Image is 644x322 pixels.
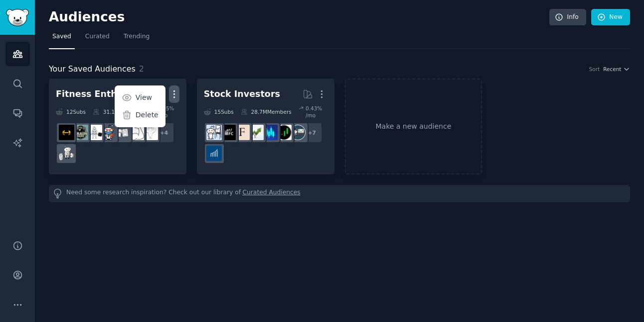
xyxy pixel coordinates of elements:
[204,105,234,119] div: 15 Sub s
[59,125,74,140] img: workout
[234,125,250,140] img: finance
[197,79,334,174] a: Stock Investors15Subs28.7MMembers0.43% /mo+7stocksDaytradingStockMarketinvestingfinanceFinancialC...
[101,125,116,140] img: Health
[49,9,549,25] h2: Audiences
[93,105,144,119] div: 31.1M Members
[243,188,301,199] a: Curated Audiences
[603,66,621,73] span: Recent
[56,88,152,100] div: Fitness Enthusiasts
[290,125,306,140] img: stocks
[59,146,74,161] img: weightroom
[136,110,159,120] p: Delete
[82,29,113,49] a: Curated
[120,29,153,49] a: Trending
[241,105,292,119] div: 28.7M Members
[115,125,130,140] img: loseit
[306,105,327,119] div: 0.43 % /mo
[49,185,630,202] div: Need some research inspiration? Check out our library of
[49,63,136,76] span: Your Saved Audiences
[206,146,222,161] img: dividends
[49,29,75,49] a: Saved
[52,32,71,41] span: Saved
[139,64,144,74] span: 2
[220,125,236,140] img: FinancialCareers
[549,9,586,26] a: Info
[204,88,280,100] div: Stock Investors
[302,122,322,143] div: + 7
[85,32,110,41] span: Curated
[248,125,264,140] img: investing
[589,66,600,73] div: Sort
[206,125,222,140] img: options
[56,105,86,119] div: 12 Sub s
[136,92,152,103] p: View
[6,9,29,26] img: GummySearch logo
[276,125,292,140] img: Daytrading
[591,9,630,26] a: New
[158,105,179,119] div: 0.05 % /mo
[129,125,144,140] img: strength_training
[262,125,278,140] img: StockMarket
[143,125,158,140] img: Fitness
[345,79,483,174] a: Make a new audience
[116,87,163,108] a: View
[124,32,150,41] span: Trending
[154,122,174,143] div: + 4
[87,125,102,140] img: GYM
[49,79,186,174] a: Fitness EnthusiastsViewDelete12Subs31.1MMembers0.05% /mo+4Fitnessstrength_trainingloseitHealthGYM...
[603,66,630,73] button: Recent
[73,125,88,140] img: GymMotivation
